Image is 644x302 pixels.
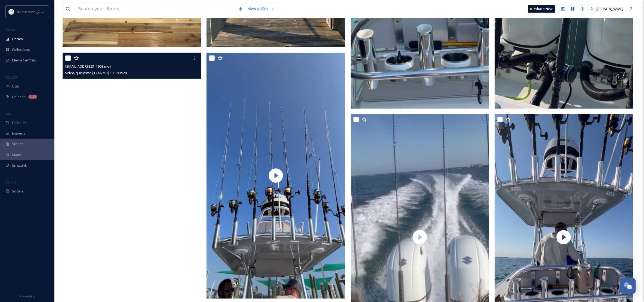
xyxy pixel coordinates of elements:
span: COLLECT [5,75,17,79]
span: [PERSON_NAME] [596,6,623,11]
span: UGC [12,84,19,89]
span: SnapLink [12,163,27,168]
span: WIDGETS [5,112,18,116]
span: Uploads [12,94,26,99]
span: SOCIALS [5,180,16,184]
button: Open Chat [620,278,636,294]
span: Stories [12,141,24,147]
a: View all files [245,4,277,14]
span: Library [12,36,23,42]
span: Media Centres [12,58,36,63]
video: ext_1758639854.159364_Social@destinationpanamacity.com-IMG_1908.mov [63,53,201,299]
a: Privacy Policy [19,293,35,299]
span: Maps [12,152,21,157]
span: Privacy Policy [19,295,35,298]
span: Socials [12,189,23,194]
span: Galleries [12,120,27,125]
div: 1.1k [28,95,37,99]
span: video/quicktime | 17.66 MB | 1080 x 1920 [65,70,127,75]
span: Embeds [12,131,25,136]
img: thumbnail [207,53,345,299]
span: [EMAIL_ADDRESS]_1908.mov [65,64,111,69]
span: Destination [GEOGRAPHIC_DATA] [17,9,71,14]
input: Search your library [75,3,236,15]
img: download.png [9,9,14,14]
a: What's New [528,5,555,13]
a: [PERSON_NAME] [587,4,626,14]
span: Collections [12,47,30,52]
span: MEDIA [5,28,15,32]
